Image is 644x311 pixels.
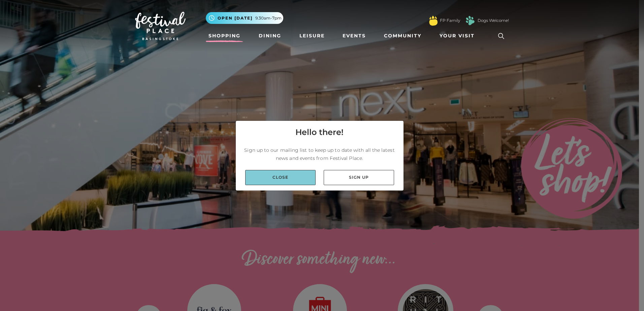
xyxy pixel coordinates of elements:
[324,170,394,185] a: Sign up
[245,170,316,185] a: Close
[295,126,344,138] h4: Hello there!
[255,15,282,21] span: 9.30am-7pm
[256,30,284,42] a: Dining
[478,18,509,24] a: Dogs Welcome!
[437,30,481,42] a: Your Visit
[206,30,243,42] a: Shopping
[218,15,253,21] span: Open [DATE]
[241,146,398,162] p: Sign up to our mailing list to keep up to date with all the latest news and events from Festival ...
[206,12,283,24] button: Open [DATE] 9.30am-7pm
[381,30,424,42] a: Community
[440,32,475,39] span: Your Visit
[297,30,327,42] a: Leisure
[340,30,368,42] a: Events
[135,12,186,40] img: Festival Place Logo
[440,18,460,24] a: FP Family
